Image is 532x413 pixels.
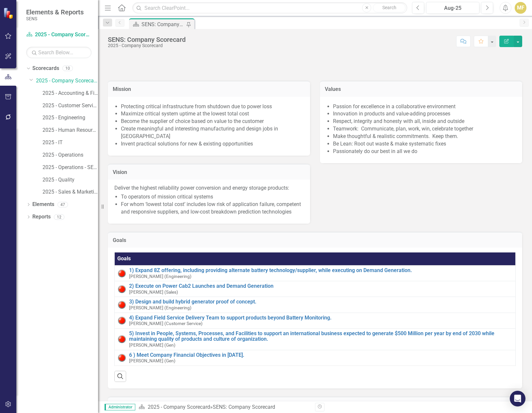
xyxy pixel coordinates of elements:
[148,404,210,410] a: 2025 - Company Scorecard
[428,4,477,12] div: Aug-25
[333,148,516,155] li: Passionately do our best in all we do
[129,358,175,363] small: [PERSON_NAME] (Gen)
[42,176,98,184] a: 2025 - Quality
[42,164,98,171] a: 2025 - Operations - SENS Legacy KPIs
[325,86,517,92] h3: Values
[32,213,51,221] a: Reports
[426,2,479,14] button: Aug-25
[333,103,516,111] li: Passion for excellence in a collaborative environment
[129,352,512,358] a: 6 ) Meet Company Financial Objectives in [DATE].
[333,125,516,133] li: Teamwork: Communicate, plan, work, win, celebrate together
[333,118,516,125] li: Respect, integrity and honesty with all, inside and outside
[373,3,406,12] button: Search
[62,66,73,71] div: 10
[42,102,98,110] a: 2025 - Customer Service
[121,193,304,201] li: To operators of mission critical systems
[515,2,526,14] button: MF
[141,20,185,28] div: SENS: Company Scorecard
[26,16,84,21] small: SENS
[129,283,512,289] a: 2) Execute on Power Cab2 Launches and Demand Generation
[42,114,98,122] a: 2025 - Engineering
[121,140,304,148] li: Invent practical solutions for new & existing opportunities
[129,315,512,321] a: 4) Expand Field Service Delivery Team to support products beyond Battery Monitoring.
[118,317,126,324] img: Red: Critical Issues/Off-Track
[129,267,512,273] a: 1) Expand 8Z offering, including providing alternate battery technology/supplier, while executing...
[115,281,516,297] td: Double-Click to Edit Right Click for Context Menu
[105,404,135,410] span: Administrator
[114,184,304,192] p: Deliver the highest reliability power conversion and energy storage products:
[129,331,512,342] a: 5) Invest in People, Systems, Processes, and Facilities to support an international business expe...
[121,125,304,140] li: Create meaningful and interesting manufacturing and design jobs in [GEOGRAPHIC_DATA]
[115,328,516,350] td: Double-Click to Edit Right Click for Context Menu
[26,31,91,39] a: 2025 - Company Scorecard
[121,118,304,125] li: Become the supplier of choice based on value to the customer
[118,269,126,277] img: Red: Critical Issues/Off-Track
[118,285,126,293] img: Red: Critical Issues/Off-Track
[132,2,407,14] input: Search ClearPoint...
[333,110,516,118] li: Innovation in products and value-adding processes
[118,301,126,309] img: Red: Critical Issues/Off-Track
[129,299,512,305] a: 3) Design and build hybrid generator proof of concept.
[333,133,516,140] li: Make thoughtful & realistic commitments. Keep them.
[54,214,64,220] div: 12
[58,202,68,207] div: 47
[129,274,191,279] small: [PERSON_NAME] (Engineering)
[115,350,516,366] td: Double-Click to Edit Right Click for Context Menu
[118,335,126,343] img: Red: Critical Issues/Off-Track
[115,266,516,281] td: Double-Click to Edit Right Click for Context Menu
[333,140,516,148] li: Be Lean: Root out waste & make systematic fixes
[121,110,304,118] li: Maximize critical system uptime at the lowest total cost
[121,103,304,111] li: Protecting critical infrastructure from shutdown due to power loss
[3,7,15,19] img: ClearPoint Strategy
[108,43,186,48] div: 2025 - Company Scorecard
[26,47,91,58] input: Search Below...
[129,343,175,348] small: [PERSON_NAME] (Gen)
[121,201,304,216] li: For whom ‘lowest total cost’ includes low risk of application failure, competent and responsive s...
[113,86,305,92] h3: Mission
[129,305,191,310] small: [PERSON_NAME] (Engineering)
[42,188,98,196] a: 2025 - Sales & Marketing
[42,90,98,97] a: 2025 - Accounting & Finance
[129,321,203,326] small: [PERSON_NAME] (Customer Service)
[42,139,98,146] a: 2025 - IT
[42,151,98,159] a: 2025 - Operations
[139,404,310,411] div: »
[113,237,517,243] h3: Goals
[42,127,98,134] a: 2025 - Human Resources
[32,201,54,208] a: Elements
[108,36,186,43] div: SENS: Company Scorecard
[382,5,396,10] span: Search
[115,297,516,313] td: Double-Click to Edit Right Click for Context Menu
[36,77,98,85] a: 2025 - Company Scorecard
[118,354,126,362] img: Red: Critical Issues/Off-Track
[115,313,516,328] td: Double-Click to Edit Right Click for Context Menu
[129,290,178,295] small: [PERSON_NAME] (Sales)
[26,8,84,16] span: Elements & Reports
[510,391,525,406] div: Open Intercom Messenger
[32,65,59,72] a: Scorecards
[213,404,275,410] div: SENS: Company Scorecard
[113,169,305,175] h3: Vision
